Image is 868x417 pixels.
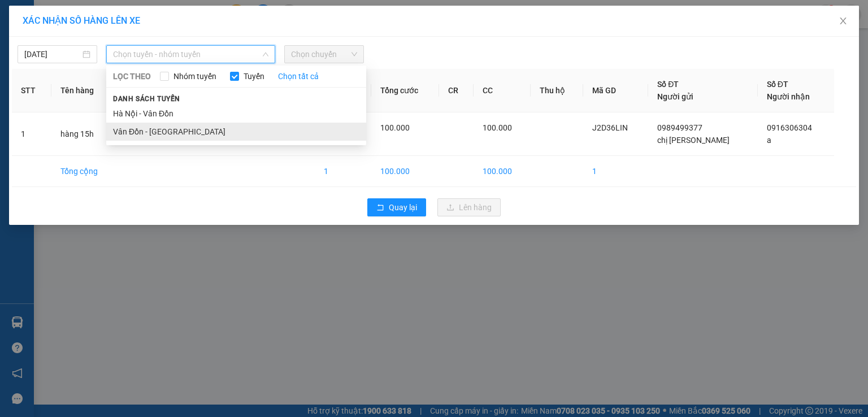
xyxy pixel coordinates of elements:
th: STT [12,69,51,112]
span: Nhóm tuyến [169,70,221,82]
span: Số ĐT [657,80,679,89]
span: down [262,51,269,58]
td: 100.000 [371,156,439,187]
th: Thu hộ [531,69,583,112]
span: Chọn chuyến [291,46,357,63]
input: 12/10/2025 [24,48,80,60]
button: Close [827,6,859,37]
span: Tuyến [239,70,269,82]
span: XÁC NHẬN SỐ HÀNG LÊN XE [23,15,140,26]
span: chị [PERSON_NAME] [657,136,730,145]
span: J2D36LIN [592,123,628,132]
td: 1 [12,112,51,156]
span: rollback [376,203,384,212]
td: 1 [583,156,648,187]
span: Người nhận [767,92,810,101]
th: CR [439,69,473,112]
span: Danh sách tuyến [106,94,187,104]
th: Mã GD [583,69,648,112]
button: uploadLên hàng [437,198,501,216]
li: Vân Đồn - [GEOGRAPHIC_DATA] [106,123,366,141]
a: Chọn tất cả [278,70,319,82]
td: 100.000 [474,156,531,187]
td: 1 [315,156,371,187]
th: CC [474,69,531,112]
td: hàng 15h [51,112,119,156]
span: Người gửi [657,92,693,101]
span: 100.000 [483,123,512,132]
th: Tên hàng [51,69,119,112]
span: a [767,136,771,145]
span: close [839,16,848,25]
td: Tổng cộng [51,156,119,187]
span: LỌC THEO [113,70,151,82]
span: 100.000 [380,123,410,132]
span: Số ĐT [767,80,788,89]
span: 0916306304 [767,123,812,132]
th: Tổng cước [371,69,439,112]
span: Chọn tuyến - nhóm tuyến [113,46,268,63]
li: Hà Nội - Vân Đồn [106,105,366,123]
button: rollbackQuay lại [367,198,426,216]
span: Quay lại [389,201,417,214]
span: 0989499377 [657,123,702,132]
